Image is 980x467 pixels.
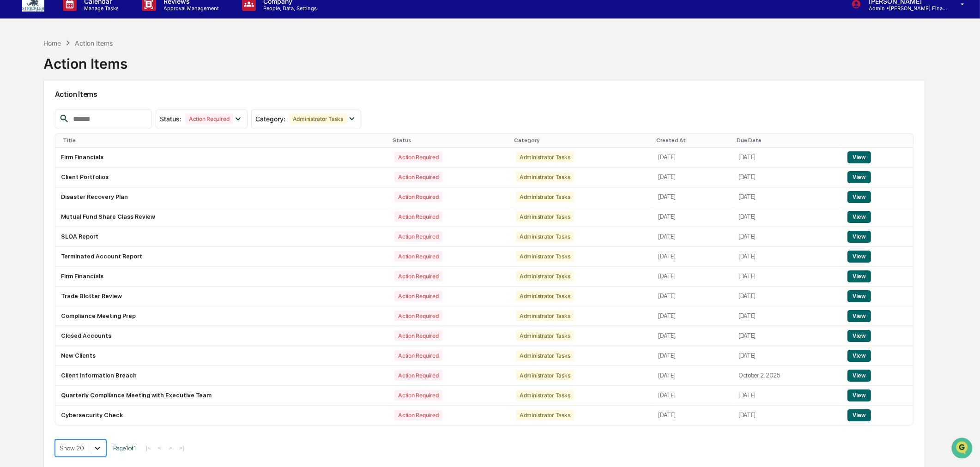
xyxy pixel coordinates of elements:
a: Powered byPylon [65,215,112,222]
button: |< [143,444,154,452]
button: View [847,231,871,243]
button: View [847,350,871,362]
a: 🔎Data Lookup [6,189,62,206]
td: [DATE] [733,326,842,346]
a: View [847,213,871,220]
td: Firm Financials [55,267,389,287]
td: [DATE] [653,366,733,386]
div: Administrator Tasks [516,152,574,162]
td: Client Information Breach [55,366,389,386]
div: Administrator Tasks [289,114,347,124]
div: Action Required [394,271,442,281]
td: [DATE] [653,227,733,247]
td: October 2, 2025 [733,366,842,386]
td: Client Portfolios [55,168,389,187]
div: Category [514,137,649,144]
button: > [166,444,175,452]
div: Action Required [394,152,442,162]
span: Data Lookup [18,193,58,202]
span: Page 1 of 1 [113,444,136,452]
td: [DATE] [653,168,733,187]
td: Quarterly Compliance Meeting with Executive Team [55,386,389,406]
a: 🗄️Attestations [63,172,118,188]
a: View [847,352,871,359]
h2: Action Items [55,90,914,99]
td: [DATE] [653,306,733,326]
span: Pylon [92,216,112,222]
td: [DATE] [733,148,842,168]
a: View [847,253,871,260]
td: Compliance Meeting Prep [55,306,389,326]
img: 1746055101610-c473b297-6a78-478c-a979-82029cc54cd1 [9,130,26,146]
button: View [847,171,871,183]
a: View [847,372,871,379]
td: [DATE] [653,346,733,366]
div: Home [43,39,61,47]
td: New Clients [55,346,389,366]
a: View [847,174,871,180]
div: Administrator Tasks [516,211,574,222]
iframe: Open customer support [950,437,975,461]
div: Administrator Tasks [516,271,574,281]
button: View [847,310,871,322]
span: Status : [160,115,181,123]
div: Action Required [394,291,442,301]
td: Mutual Fund Share Class Review [55,207,389,227]
a: View [847,293,871,299]
td: [DATE] [733,267,842,287]
td: [DATE] [733,306,842,326]
button: >| [176,444,187,452]
div: Administrator Tasks [516,370,574,381]
div: Action Required [394,390,442,401]
div: Action Required [394,370,442,381]
div: 🔎 [9,194,17,201]
td: [DATE] [733,227,842,247]
div: Start new chat [31,130,151,139]
div: Action Required [394,350,442,361]
td: Terminated Account Report [55,247,389,267]
a: View [847,154,871,161]
td: [DATE] [653,406,733,425]
td: Firm Financials [55,148,389,168]
td: Trade Blotter Review [55,287,389,306]
span: Category : [255,115,285,123]
div: 🗄️ [67,176,74,184]
p: People, Data, Settings [256,5,321,12]
td: [DATE] [653,148,733,168]
td: [DATE] [733,187,842,207]
a: View [847,233,871,240]
div: Action Required [394,231,442,242]
button: View [847,211,871,223]
div: Action Required [394,311,442,321]
div: Administrator Tasks [516,410,574,420]
button: View [847,290,871,302]
td: [DATE] [733,168,842,187]
button: View [847,330,871,342]
div: Administrator Tasks [516,192,574,202]
div: Created At [657,137,729,144]
td: [DATE] [653,386,733,406]
p: Approval Management [156,5,224,12]
td: [DATE] [653,287,733,306]
button: View [847,389,871,401]
div: Action Required [394,172,442,182]
div: Action Required [394,410,442,420]
p: How can we help? [9,78,168,93]
td: [DATE] [653,247,733,267]
td: [DATE] [653,187,733,207]
div: Administrator Tasks [516,330,574,341]
button: View [847,191,871,203]
td: Cybersecurity Check [55,406,389,425]
span: Attestations [76,175,115,185]
div: Administrator Tasks [516,251,574,262]
div: Action Items [43,48,127,72]
button: Start new chat [157,132,168,144]
td: [DATE] [733,406,842,425]
div: Action Required [394,211,442,222]
div: Due Date [737,137,838,144]
p: Manage Tasks [77,5,123,12]
div: We're available if you need us! [31,139,117,146]
button: View [847,409,871,421]
div: Administrator Tasks [516,350,574,361]
td: [DATE] [653,267,733,287]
